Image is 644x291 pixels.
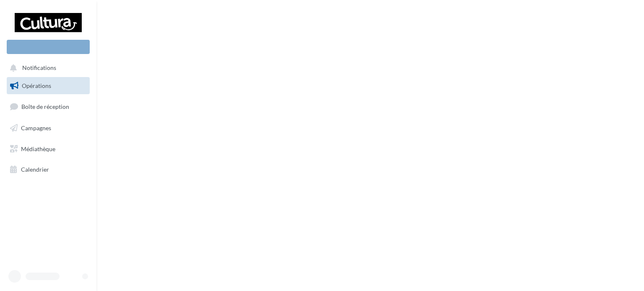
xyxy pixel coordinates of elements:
a: Médiathèque [5,140,91,158]
span: Boîte de réception [21,103,69,110]
span: Calendrier [21,166,49,173]
a: Campagnes [5,119,91,137]
span: Campagnes [21,124,51,131]
a: Opérations [5,77,91,95]
span: Médiathèque [21,145,55,152]
span: Notifications [22,64,56,72]
a: Calendrier [5,161,91,178]
div: Nouvelle campagne [7,40,90,54]
a: Boîte de réception [5,98,91,116]
span: Opérations [22,82,51,89]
